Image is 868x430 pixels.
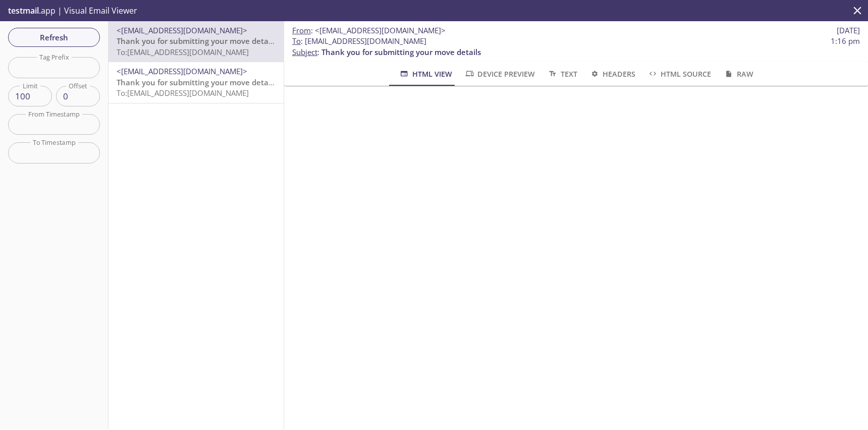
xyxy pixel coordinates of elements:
[8,5,39,16] span: testmail
[647,68,711,80] span: HTML Source
[321,47,481,57] span: Thank you for submitting your move details
[292,36,301,46] span: To
[117,47,249,57] span: To: [EMAIL_ADDRESS][DOMAIN_NAME]
[292,25,446,36] span: :
[108,21,284,62] div: <[EMAIL_ADDRESS][DOMAIN_NAME]>Thank you for submitting your move detailsTo:[EMAIL_ADDRESS][DOMAIN...
[837,25,860,36] span: [DATE]
[464,68,535,80] span: Device Preview
[108,21,284,103] nav: emails
[108,62,284,102] div: <[EMAIL_ADDRESS][DOMAIN_NAME]>Thank you for submitting your move detailsTo:[EMAIL_ADDRESS][DOMAIN...
[547,68,577,80] span: Text
[589,68,635,80] span: Headers
[117,88,249,98] span: To: [EMAIL_ADDRESS][DOMAIN_NAME]
[831,36,860,46] span: 1:16 pm
[117,36,276,46] span: Thank you for submitting your move details
[117,77,276,87] span: Thank you for submitting your move details
[292,47,317,57] span: Subject
[292,25,311,35] span: From
[292,36,426,46] span: : [EMAIL_ADDRESS][DOMAIN_NAME]
[117,25,247,35] span: <[EMAIL_ADDRESS][DOMAIN_NAME]>
[292,36,860,58] p: :
[8,28,100,47] button: Refresh
[16,31,92,44] span: Refresh
[315,25,446,35] span: <[EMAIL_ADDRESS][DOMAIN_NAME]>
[117,66,247,76] span: <[EMAIL_ADDRESS][DOMAIN_NAME]>
[399,68,452,80] span: HTML View
[723,68,753,80] span: Raw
